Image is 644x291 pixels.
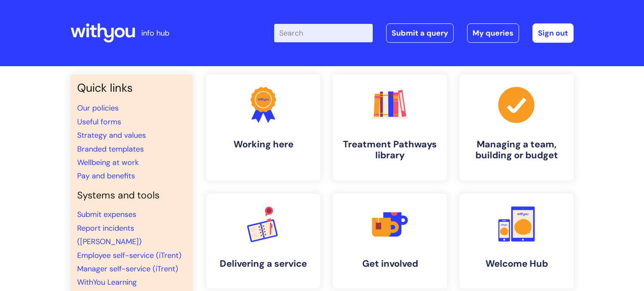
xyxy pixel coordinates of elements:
a: Our policies [77,103,119,113]
h4: Delivering a service [213,258,314,269]
a: Manager self-service (iTrent) [77,264,178,274]
a: Strategy and values [77,130,146,140]
a: My queries [467,23,519,43]
a: Working here [206,75,320,180]
a: Useful forms [77,117,121,127]
h3: Quick links [77,81,186,95]
a: Employee self-service (iTrent) [77,250,182,260]
a: Submit a query [386,23,454,43]
a: Managing a team, building or budget [460,75,574,180]
a: Report incidents ([PERSON_NAME]) [77,223,142,247]
div: | - [274,23,574,43]
p: info hub [141,26,169,40]
input: Search [274,24,373,42]
a: Treatment Pathways library [333,75,447,180]
a: Welcome Hub [460,194,574,288]
h4: Working here [213,139,314,150]
h4: Managing a team, building or budget [466,139,567,161]
a: Delivering a service [206,194,320,288]
a: Get involved [333,194,447,288]
a: Submit expenses [77,209,136,219]
h4: Treatment Pathways library [340,139,440,161]
h4: Systems and tools [77,190,186,201]
a: WithYou Learning [77,277,137,287]
a: Sign out [532,23,574,43]
h4: Welcome Hub [466,258,567,269]
a: Wellbeing at work [77,157,139,167]
h4: Get involved [340,258,440,269]
a: Branded templates [77,144,144,154]
a: Pay and benefits [77,171,135,181]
